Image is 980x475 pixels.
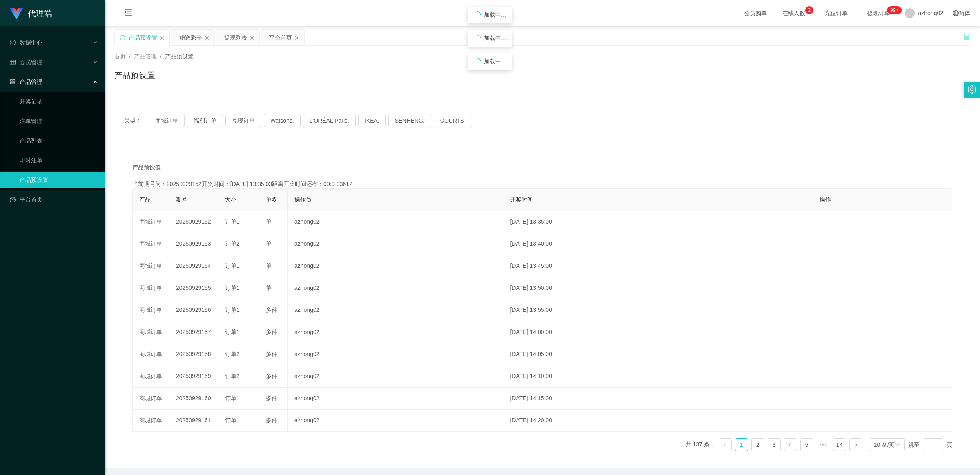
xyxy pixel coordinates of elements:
[953,10,959,16] i: 图标: global
[10,79,16,85] i: 图标: appstore-o
[169,365,218,388] td: 20250929159
[288,299,503,321] td: azhong02
[20,152,98,168] a: 即时注单
[133,233,169,255] td: 商城订单
[133,388,169,410] td: 商城订单
[133,255,169,277] td: 商城订单
[735,438,748,451] li: 1
[768,439,780,451] a: 3
[833,439,846,451] a: 14
[225,395,240,401] span: 订单1
[474,11,481,18] i: icon: loading
[187,114,223,127] button: 福利订单
[503,277,813,299] td: [DATE] 13:50:00
[114,0,142,27] i: 图标: menu-fold
[778,10,809,16] span: 在线人数
[10,59,42,65] span: 会员管理
[288,365,503,388] td: azhong02
[225,329,240,335] span: 订单1
[266,351,277,357] span: 多件
[288,410,503,432] td: azhong02
[358,114,386,127] button: IKEA.
[20,113,98,129] a: 注单管理
[686,438,715,451] li: 共 137 条，
[249,36,254,40] i: 图标: close
[820,196,831,203] span: 操作
[225,417,240,423] span: 订单1
[503,233,813,255] td: [DATE] 13:40:00
[160,36,165,40] i: 图标: close
[266,218,272,225] span: 单
[10,40,16,45] i: 图标: check-circle-o
[225,218,240,225] span: 订单1
[801,439,813,451] a: 5
[225,285,240,291] span: 订单1
[266,417,277,423] span: 多件
[963,33,970,40] i: 图标: unlock
[895,442,900,448] i: 图标: down
[133,277,169,299] td: 商城订单
[10,39,42,46] span: 数据中心
[133,299,169,321] td: 商城订单
[10,59,16,65] i: 图标: table
[28,0,52,27] h1: 代理端
[20,172,98,188] a: 产品预设置
[165,53,194,60] span: 产品预设置
[225,240,240,247] span: 订单2
[114,69,155,81] h1: 产品预设置
[484,58,506,65] span: 加载中...
[225,351,240,357] span: 订单2
[169,410,218,432] td: 20250929161
[768,438,781,451] li: 3
[503,410,813,432] td: [DATE] 14:20:00
[133,211,169,233] td: 商城订单
[176,196,187,203] span: 期号
[288,211,503,233] td: azhong02
[266,307,277,313] span: 多件
[132,180,952,188] div: 当前期号为：20250929152开奖时间：[DATE] 13:35:00距离开奖时间还有：00:0-33612
[719,438,732,451] li: 上一页
[874,439,895,451] div: 10 条/页
[179,30,202,45] div: 赠送彩金
[784,439,797,451] a: 4
[149,114,185,127] button: 商城订单
[124,114,149,127] span: 类型：
[266,329,277,335] span: 多件
[723,443,728,448] i: 图标: left
[133,343,169,365] td: 商城订单
[139,196,151,203] span: 产品
[503,321,813,343] td: [DATE] 14:00:00
[908,438,952,451] div: 跳至 页
[133,365,169,388] td: 商城订单
[863,10,894,16] span: 提现订单
[821,10,852,16] span: 充值订单
[805,6,813,14] sup: 2
[225,114,261,127] button: 兑现订单
[169,255,218,277] td: 20250929154
[160,53,162,60] span: /
[114,53,126,60] span: 首页
[133,410,169,432] td: 商城订单
[266,395,277,401] span: 多件
[503,365,813,388] td: [DATE] 14:10:00
[752,439,764,451] a: 2
[266,262,272,269] span: 单
[288,255,503,277] td: azhong02
[10,8,23,20] img: logo.9652507e.png
[503,211,813,233] td: [DATE] 13:35:00
[225,307,240,313] span: 订单1
[808,6,811,14] p: 2
[967,85,976,94] i: 图标: setting
[225,373,240,379] span: 订单2
[510,196,533,203] span: 开奖时间
[887,6,902,14] sup: 1207
[853,443,858,448] i: 图标: right
[205,36,209,40] i: 图标: close
[20,93,98,110] a: 开奖记录
[120,35,125,40] i: 图标: sync
[225,262,240,269] span: 订单1
[784,438,797,451] li: 4
[10,191,98,208] a: 图标: dashboard平台首页
[288,343,503,365] td: azhong02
